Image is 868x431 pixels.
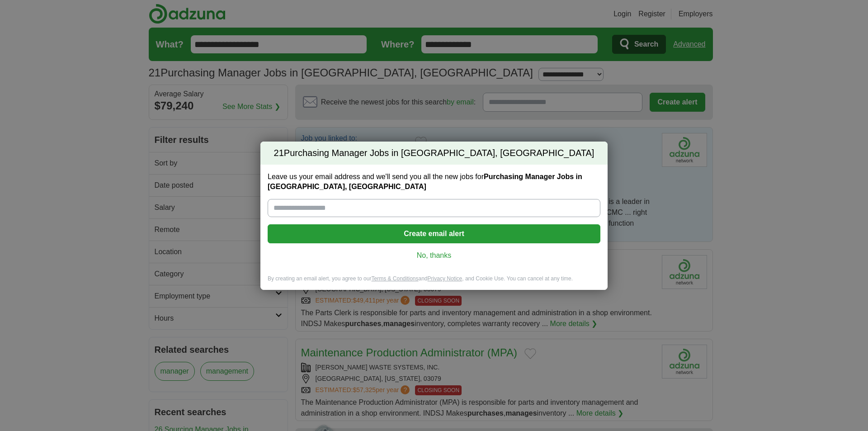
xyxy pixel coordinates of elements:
div: By creating an email alert, you agree to our and , and Cookie Use. You can cancel at any time. [260,275,608,290]
h2: Purchasing Manager Jobs in [GEOGRAPHIC_DATA], [GEOGRAPHIC_DATA] [260,142,608,165]
a: Terms & Conditions [371,275,418,282]
a: No, thanks [275,251,593,260]
a: Privacy Notice [428,275,462,282]
button: Create email alert [268,224,600,243]
label: Leave us your email address and we'll send you all the new jobs for [268,172,600,192]
span: 21 [274,147,284,160]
